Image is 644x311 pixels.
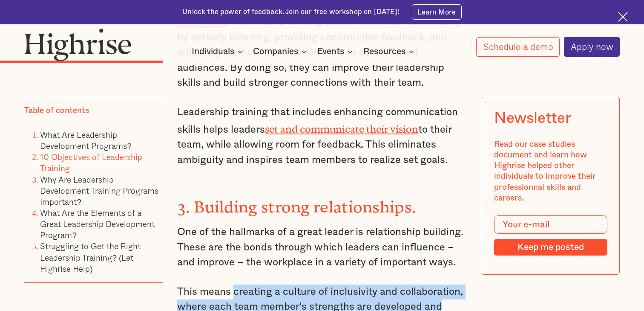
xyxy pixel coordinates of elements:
[40,240,141,274] a: Struggling to Get the Right Leadership Training? (Let Highrise Help)
[253,47,309,57] div: Companies
[40,151,142,174] a: 10 Objectives of Leadership Training
[40,128,132,152] a: What Are Leadership Development Programs?
[494,139,607,203] div: Read our case studies document and learn how Highrise helped other individuals to improve their p...
[412,4,462,20] a: Learn More
[40,206,155,241] a: What Are the Elements of a Great Leadership Development Program?
[494,238,607,256] input: Keep me posted
[265,123,418,130] a: set and communicate their vision
[363,47,417,57] div: Resources
[317,47,355,57] div: Events
[182,7,400,17] div: Unlock the power of feedback. Join our free workshop on [DATE]!
[177,105,466,168] p: Leadership training that includes enhancing communication skills helps leaders to their team, whi...
[494,109,571,127] div: Newsletter
[253,47,298,57] div: Companies
[192,47,234,57] div: Individuals
[40,173,158,207] a: Why Are Leadership Development Training Programs Important?
[317,47,344,57] div: Events
[363,47,405,57] div: Resources
[564,37,620,56] a: Apply now
[177,198,416,208] strong: 3. Building strong relationships.
[192,47,245,57] div: Individuals
[177,225,466,270] p: One of the hallmarks of a great leader is relationship building. These are the bonds through whic...
[618,12,628,22] img: Cross icon
[494,215,607,234] input: Your e-mail
[24,105,89,116] div: Table of contents
[476,37,560,57] a: Schedule a demo
[24,28,132,61] img: Highrise logo
[494,215,607,256] form: Modal Form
